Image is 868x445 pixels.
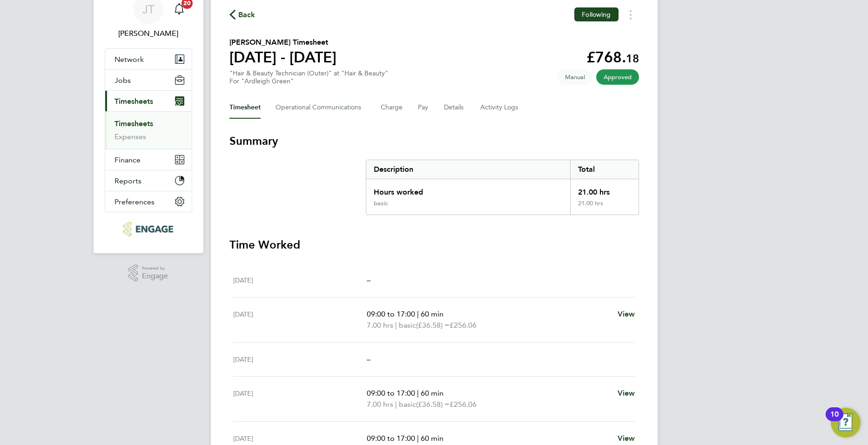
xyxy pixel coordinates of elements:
span: | [395,321,397,330]
button: Reports [105,170,192,191]
button: Following [574,7,618,21]
div: basic [374,200,388,207]
span: 60 min [421,434,444,443]
span: 7.00 hrs [367,321,393,330]
div: 21.00 hrs [570,179,638,200]
span: (£36.58) = [416,400,450,409]
span: 09:00 to 17:00 [367,434,415,443]
span: | [417,310,419,318]
span: (£36.58) = [416,321,450,330]
span: 09:00 to 17:00 [367,389,415,398]
span: JT [142,3,155,15]
div: [DATE] [233,275,367,286]
button: Timesheets [105,91,192,111]
a: View [618,388,635,399]
span: Joe Turner [105,28,192,39]
span: Following [582,10,611,19]
span: £256.06 [450,321,477,330]
button: Back [229,9,256,20]
span: Preferences [114,197,155,206]
span: Back [238,9,256,20]
a: View [618,309,635,320]
span: 60 min [421,310,444,318]
span: 7.00 hrs [367,400,393,409]
button: Jobs [105,70,192,90]
div: For "Ardleigh Green" [229,77,388,85]
h3: Time Worked [229,237,639,252]
div: 21.00 hrs [570,200,638,215]
div: [DATE] [233,388,367,410]
button: Timesheet [229,96,261,119]
a: Expenses [114,132,146,141]
div: Hours worked [366,179,571,200]
div: Description [366,160,571,179]
button: Network [105,49,192,69]
span: Timesheets [114,97,153,106]
h2: [PERSON_NAME] Timesheet [229,37,336,48]
span: Powered by [142,264,168,272]
h3: Summary [229,134,639,148]
span: £256.06 [450,400,477,409]
h1: [DATE] - [DATE] [229,48,336,67]
span: Network [114,55,144,64]
span: View [618,389,635,398]
a: Timesheets [114,119,153,128]
span: | [417,389,419,398]
app-decimal: £768. [586,48,639,66]
div: [DATE] [233,354,367,365]
span: | [395,400,397,409]
img: huntereducation-logo-retina.png [123,222,173,236]
button: Timesheets Menu [622,7,639,22]
span: | [417,434,419,443]
span: Reports [114,176,141,185]
button: Finance [105,149,192,170]
span: basic [399,320,416,331]
span: This timesheet has been approved. [596,69,639,85]
span: 18 [626,52,639,65]
a: Go to home page [105,222,192,236]
span: Finance [114,155,141,164]
a: Powered byEngage [128,264,168,282]
span: 09:00 to 17:00 [367,310,415,318]
button: Operational Communications [276,96,366,119]
span: Engage [142,272,168,280]
span: 60 min [421,389,444,398]
button: Pay [418,96,429,119]
div: Summary [366,160,639,215]
button: Preferences [105,191,192,212]
button: Details [444,96,465,119]
span: – [367,355,370,364]
div: Timesheets [105,111,192,149]
span: View [618,434,635,443]
span: This timesheet was manually created. [558,69,592,85]
div: [DATE] [233,309,367,331]
div: Total [570,160,638,179]
div: "Hair & Beauty Technician (Outer)" at "Hair & Beauty" [229,69,388,85]
a: View [618,433,635,444]
span: – [367,276,370,284]
span: Jobs [114,76,131,85]
div: 10 [830,414,839,426]
span: View [618,310,635,318]
button: Open Resource Center, 10 new notifications [831,408,861,438]
span: basic [399,399,416,410]
button: Activity Logs [480,96,519,119]
button: Charge [381,96,403,119]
